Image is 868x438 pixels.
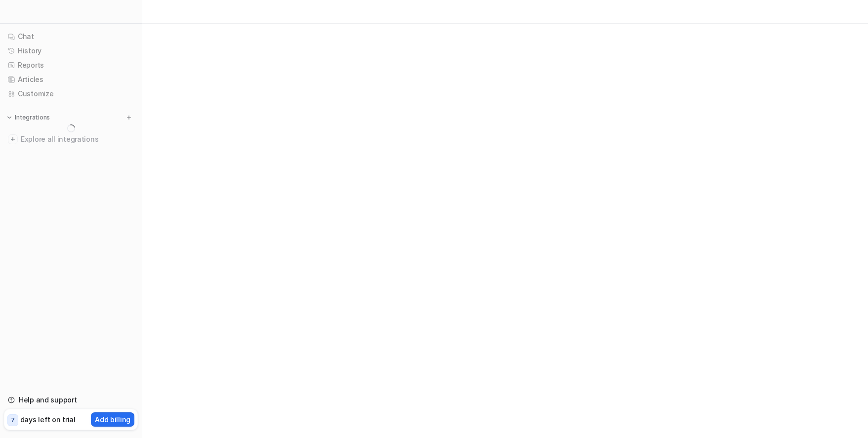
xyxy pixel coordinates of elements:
a: Explore all integrations [4,132,138,146]
p: Integrations [15,114,50,121]
img: menu_add.svg [125,114,132,121]
p: 7 [11,416,15,425]
button: Add billing [91,412,134,427]
a: Reports [4,58,138,72]
a: Customize [4,87,138,101]
span: Explore all integrations [21,131,134,147]
img: explore all integrations [8,134,18,144]
p: days left on trial [20,414,76,425]
p: Add billing [95,414,130,425]
a: History [4,44,138,58]
button: Integrations [4,113,53,122]
img: expand menu [6,114,13,121]
a: Chat [4,30,138,43]
a: Articles [4,73,138,86]
a: Help and support [4,393,138,407]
